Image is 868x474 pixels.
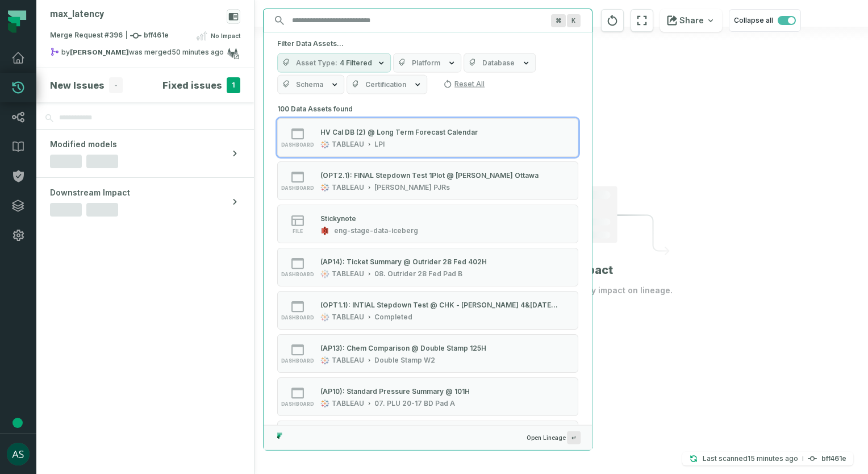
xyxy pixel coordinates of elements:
div: TABLEAU [332,399,364,408]
div: (OPT2.1): FINAL Stepdown Test 1Plot @ [PERSON_NAME] Ottawa [320,171,539,179]
p: Last scanned [703,453,798,464]
div: TABLEAU [332,269,364,278]
button: Modified models [36,130,254,177]
button: Share [660,9,722,32]
div: 08. Outrider 28 Fed Pad B [374,269,462,278]
button: Collapse all [729,9,801,32]
span: dashboard [281,358,314,364]
span: Asset Type [296,59,337,68]
button: dashboardTABLEAU08. Outrider 28 Fed Pad B [277,248,578,286]
div: TABLEAU [332,183,364,192]
div: by was merged [50,47,227,61]
h4: New Issues [50,78,105,92]
button: fileeng-stage-data-iceberg [277,205,578,243]
h4: bff461e [821,455,846,462]
relative-time: Oct 7, 2025, 2:26 PM MDT [172,48,224,56]
button: Platform [393,53,461,73]
span: Press ↵ to add a new Data Asset to the graph [567,431,581,444]
button: dashboardTABLEAUDouble Stamp W2 [277,334,578,373]
span: dashboard [281,272,314,277]
div: TABLEAU [332,313,364,322]
span: dashboard [281,401,314,407]
div: eng-stage-data-iceberg [334,226,418,235]
span: Platform [412,59,440,68]
button: dashboardTABLEAULPI [277,118,578,157]
span: No Impact [211,31,240,40]
div: (AP14): Ticket Summary @ Outrider 28 Fed 402H [320,257,487,265]
div: (OPT1.1): INTIAL Stepdown Test @ CHK - [PERSON_NAME] 4&[DATE] HC 002ALT [320,300,559,309]
span: Merge Request #396 bff461e [50,30,169,41]
span: dashboard [281,315,314,321]
button: Downstream Impact [36,178,254,226]
button: Last scanned[DATE] 3:01:35 PMbff461e [682,452,853,465]
button: dashboardTABLEAUOperations Public [277,421,578,459]
h4: Fixed issues [162,78,222,92]
span: Certification [365,80,406,89]
span: - [109,77,123,93]
div: Stickynote [320,214,356,222]
button: Database [464,53,536,73]
button: Reset All [439,75,489,93]
div: (AP13): Chem Comparison @ Double Stamp 125H [320,343,486,352]
div: Double Stamp W2 [374,356,435,365]
div: HV Cal DB (2) @ Long Term Forecast Calendar [320,127,478,136]
div: Completed [374,313,412,322]
span: file [293,228,303,234]
div: LPI [374,140,385,149]
button: New Issues-Fixed issues1 [50,77,240,93]
div: Suggestions [264,101,592,425]
button: dashboardTABLEAU07. PLU 20-17 BD Pad A [277,377,578,416]
button: dashboardTABLEAU[PERSON_NAME] PJRs [277,161,578,200]
img: avatar of Ashish Sinha [7,443,30,465]
div: Ryan's PJRs [374,183,450,192]
div: Tooltip anchor [12,418,23,428]
span: Modified models [50,139,117,150]
span: 1 [227,77,240,93]
span: dashboard [281,185,314,191]
div: max_latency [50,9,104,20]
a: View on gitlab [226,46,240,61]
span: Open Lineage [527,431,581,444]
span: 4 Filtered [340,59,372,68]
button: dashboardTABLEAUCompleted [277,291,578,330]
relative-time: Oct 7, 2025, 3:01 PM MDT [748,454,798,463]
div: TABLEAU [332,356,364,365]
span: Press ⌘ + K to focus the search bar [567,14,581,27]
h5: Filter Data Assets... [277,39,578,48]
div: TABLEAU [332,140,364,149]
span: Database [482,59,515,68]
strong: Ashish Sinha (ashish.sinha) [70,49,129,56]
button: Asset Type4 Filtered [277,53,391,73]
span: dashboard [281,142,314,148]
div: (AP10): Standard Pressure Summary @ 101H [320,386,470,395]
div: 07. PLU 20-17 BD Pad A [374,399,455,408]
span: Downstream Impact [50,187,130,198]
button: Certification [347,75,427,94]
span: Schema [296,80,323,89]
span: Press ⌘ + K to focus the search bar [551,14,566,27]
button: Schema [277,75,344,94]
